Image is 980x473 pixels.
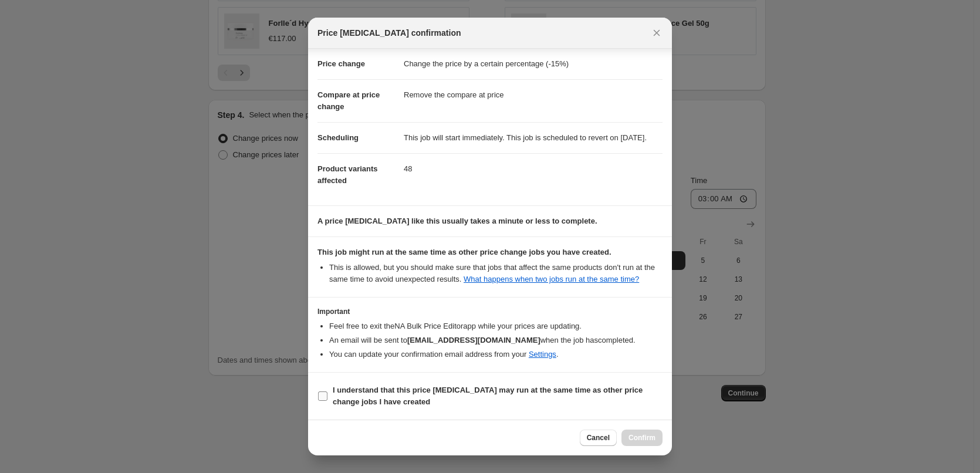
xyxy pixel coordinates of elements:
[317,133,359,142] span: Scheduling
[404,153,663,184] dd: 48
[529,350,556,359] a: Settings
[317,248,611,256] b: This job might run at the same time as other price change jobs you have created.
[404,49,663,79] dd: Change the price by a certain percentage (-15%)
[404,79,663,110] dd: Remove the compare at price
[317,59,365,68] span: Price change
[580,430,617,446] button: Cancel
[329,349,663,360] li: You can update your confirmation email address from your .
[317,164,378,185] span: Product variants affected
[407,336,540,344] b: [EMAIL_ADDRESS][DOMAIN_NAME]
[329,335,663,346] li: An email will be sent to when the job has completed .
[317,217,597,225] b: A price [MEDICAL_DATA] like this usually takes a minute or less to complete.
[404,122,663,153] dd: This job will start immediately. This job is scheduled to revert on [DATE].
[317,307,663,316] h3: Important
[317,90,380,111] span: Compare at price change
[329,320,663,332] li: Feel free to exit the NA Bulk Price Editor app while your prices are updating.
[329,262,663,285] li: This is allowed, but you should make sure that jobs that affect the same products don ' t run at ...
[587,433,610,442] span: Cancel
[333,386,643,406] b: I understand that this price [MEDICAL_DATA] may run at the same time as other price change jobs I...
[464,275,639,283] a: What happens when two jobs run at the same time?
[317,27,461,39] span: Price [MEDICAL_DATA] confirmation
[648,25,665,41] button: Close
